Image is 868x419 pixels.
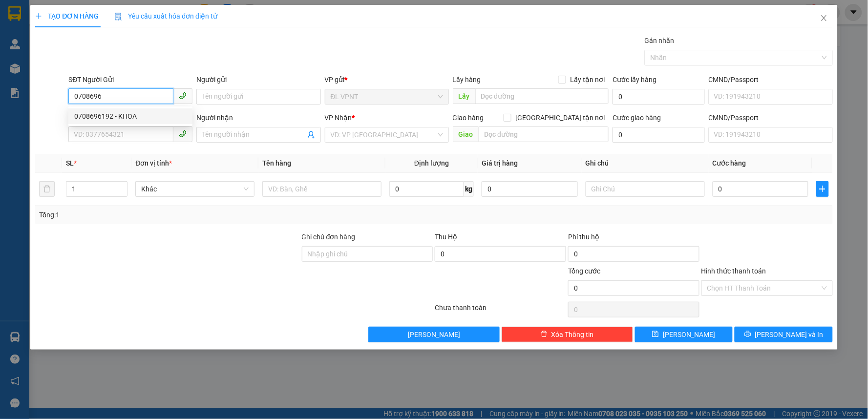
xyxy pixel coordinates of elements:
[475,88,609,104] input: Dọc đường
[435,233,457,241] span: Thu Hộ
[453,114,484,122] span: Giao hàng
[66,159,74,167] span: SL
[12,72,56,126] li: [STREET_ADDRESS][PERSON_NAME]
[566,74,609,85] span: Lấy tận nơi
[39,181,55,197] button: delete
[302,233,356,241] label: Ghi chú đơn hàng
[39,209,335,220] div: Tổng: 1
[810,5,838,32] button: Close
[331,89,443,104] span: ĐL VPNT
[613,127,705,143] input: Cước giao hàng
[735,327,833,342] button: printer[PERSON_NAME] và In
[114,12,217,20] span: Yêu cầu xuất hóa đơn điện tử
[755,329,824,340] span: [PERSON_NAME] và In
[613,76,656,84] label: Cước lấy hàng
[652,331,659,338] span: save
[816,181,828,197] button: plus
[502,327,633,342] button: deleteXóa Thông tin
[325,74,449,85] div: VP gửi
[179,130,187,138] span: phone
[262,159,291,167] span: Tên hàng
[568,267,600,275] span: Tổng cước
[645,37,675,44] label: Gán nhãn
[568,231,699,246] div: Phí thu hộ
[551,329,594,340] span: Xóa Thông tin
[196,112,320,123] div: Người nhận
[820,14,828,22] span: close
[35,12,99,20] span: TẠO ĐƠN HÀNG
[541,331,548,338] span: delete
[482,181,578,197] input: 0
[511,112,609,123] span: [GEOGRAPHIC_DATA] tận nơi
[74,111,187,122] div: 0708696192 - KHOA
[68,108,192,124] div: 0708696192 - KHOA
[613,114,661,122] label: Cước giao hàng
[613,89,705,105] input: Cước lấy hàng
[709,74,833,85] div: CMND/Passport
[434,302,567,319] div: Chưa thanh toán
[68,74,192,85] div: SĐT Người Gửi
[196,74,320,85] div: Người gửi
[114,13,122,21] img: icon
[744,331,751,338] span: printer
[302,246,433,262] input: Ghi chú đơn hàng
[307,131,315,139] span: user-add
[482,159,518,167] span: Giá trị hàng
[179,92,187,100] span: phone
[453,76,481,84] span: Lấy hàng
[635,327,733,342] button: save[PERSON_NAME]
[35,13,42,20] span: plus
[582,154,709,173] th: Ghi chú
[408,329,460,340] span: [PERSON_NAME]
[713,159,746,167] span: Cước hàng
[325,114,352,122] span: VP Nhận
[479,126,609,142] input: Dọc đường
[586,181,705,197] input: Ghi Chú
[817,185,828,193] span: plus
[453,88,475,104] span: Lấy
[135,159,172,167] span: Đơn vị tính
[663,329,715,340] span: [PERSON_NAME]
[12,6,51,69] b: Phúc An Express
[414,159,449,167] span: Định lượng
[709,112,833,123] div: CMND/Passport
[368,327,500,342] button: [PERSON_NAME]
[262,181,381,197] input: VD: Bàn, Ghế
[701,267,766,275] label: Hình thức thanh toán
[464,181,474,197] span: kg
[453,126,479,142] span: Giao
[141,182,249,196] span: Khác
